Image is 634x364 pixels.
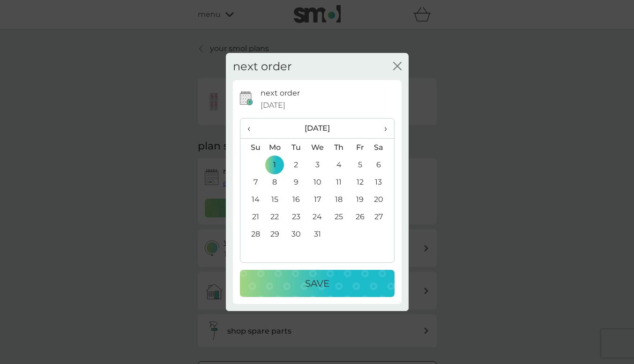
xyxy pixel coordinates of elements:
[264,119,371,139] th: [DATE]
[240,191,264,208] td: 14
[264,156,286,173] td: 1
[261,87,300,99] p: next order
[306,225,328,243] td: 31
[305,276,329,291] p: Save
[370,173,394,191] td: 13
[370,208,394,225] td: 27
[285,139,306,156] th: Tu
[240,208,264,225] td: 21
[264,208,286,225] td: 22
[264,173,286,191] td: 8
[350,156,371,173] td: 5
[306,173,328,191] td: 10
[285,225,306,243] td: 30
[370,156,394,173] td: 6
[240,139,264,156] th: Su
[240,270,395,297] button: Save
[240,173,264,191] td: 7
[328,208,349,225] td: 25
[328,139,349,156] th: Th
[240,225,264,243] td: 28
[306,191,328,208] td: 17
[285,156,306,173] td: 2
[285,208,306,225] td: 23
[306,208,328,225] td: 24
[350,191,371,208] td: 19
[370,139,394,156] th: Sa
[370,191,394,208] td: 20
[247,119,257,138] span: ‹
[264,139,286,156] th: Mo
[328,173,349,191] td: 11
[264,191,286,208] td: 15
[261,99,285,111] span: [DATE]
[350,208,371,225] td: 26
[328,156,349,173] td: 4
[285,173,306,191] td: 9
[233,60,292,74] h2: next order
[306,139,328,156] th: We
[377,119,387,138] span: ›
[350,173,371,191] td: 12
[285,191,306,208] td: 16
[328,191,349,208] td: 18
[393,62,402,72] button: close
[306,156,328,173] td: 3
[350,139,371,156] th: Fr
[264,225,286,243] td: 29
